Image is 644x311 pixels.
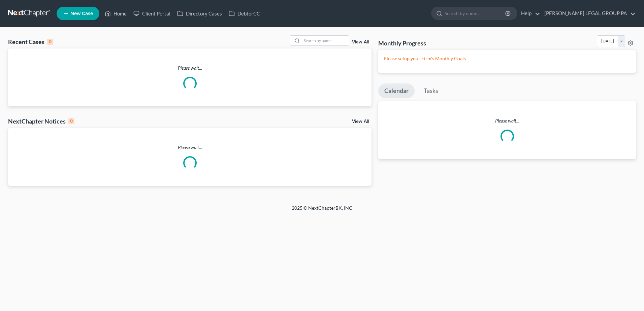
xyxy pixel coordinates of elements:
div: 2025 © NextChapterBK, INC [130,205,514,217]
div: 0 [68,118,74,124]
a: Help [518,7,540,20]
h3: Monthly Progress [378,39,426,47]
input: Search by name... [302,36,349,45]
a: Tasks [418,83,444,98]
input: Search by name... [445,7,506,20]
p: Please wait... [378,117,636,124]
a: Home [101,7,130,20]
a: View All [352,40,369,44]
p: Please setup your Firm's Monthly Goals [384,55,631,62]
div: NextChapter Notices [8,117,74,125]
p: Please wait... [8,65,372,71]
a: DebtorCC [225,7,263,20]
a: Directory Cases [174,7,225,20]
a: Calendar [378,83,415,98]
p: Please wait... [8,144,372,151]
div: 0 [47,39,53,45]
a: [PERSON_NAME] LEGAL GROUP PA [541,7,636,20]
div: Recent Cases [8,38,53,46]
span: New Case [70,11,93,16]
a: View All [352,119,369,124]
a: Client Portal [130,7,174,20]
